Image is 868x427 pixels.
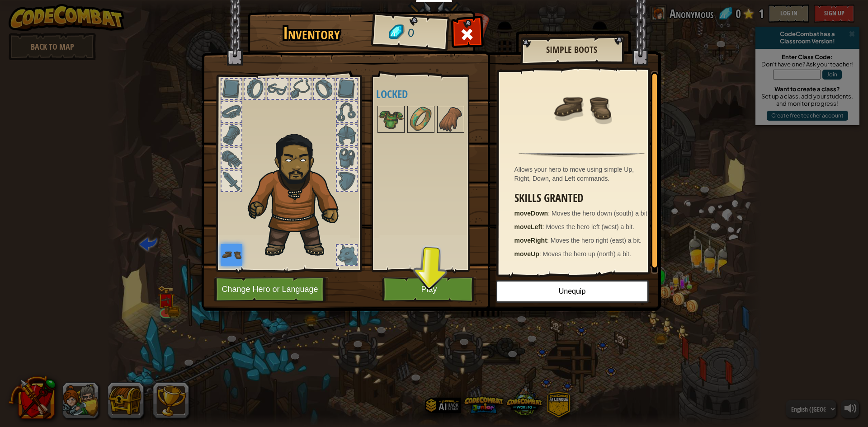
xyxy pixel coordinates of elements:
strong: moveDown [514,210,548,217]
button: Unequip [496,280,649,303]
img: portrait.png [438,107,463,132]
img: hr.png [519,152,644,158]
span: Moves the hero left (west) a bit. [546,223,634,230]
img: portrait.png [221,244,242,266]
img: portrait.png [408,107,434,132]
button: Play [382,277,476,302]
span: Moves the hero up (north) a bit. [543,250,631,258]
span: 0 [407,25,415,42]
img: duelist_hair.png [243,127,354,258]
h2: Simple Boots [529,45,614,55]
span: : [539,250,543,258]
img: portrait.png [378,107,404,132]
span: : [542,223,546,230]
h1: Inventory [254,24,369,43]
span: Moves the hero right (east) a bit. [551,237,642,244]
h3: Skills Granted [514,192,654,204]
div: Allows your hero to move using simple Up, Right, Down, and Left commands. [514,165,654,183]
strong: moveUp [514,250,539,258]
strong: moveRight [514,237,547,244]
span: : [548,210,552,217]
img: portrait.png [552,78,611,136]
span: Moves the hero down (south) a bit. [552,210,649,217]
strong: moveLeft [514,223,542,230]
button: Change Hero or Language [214,277,329,302]
span: : [547,237,551,244]
h4: Locked [376,88,490,100]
